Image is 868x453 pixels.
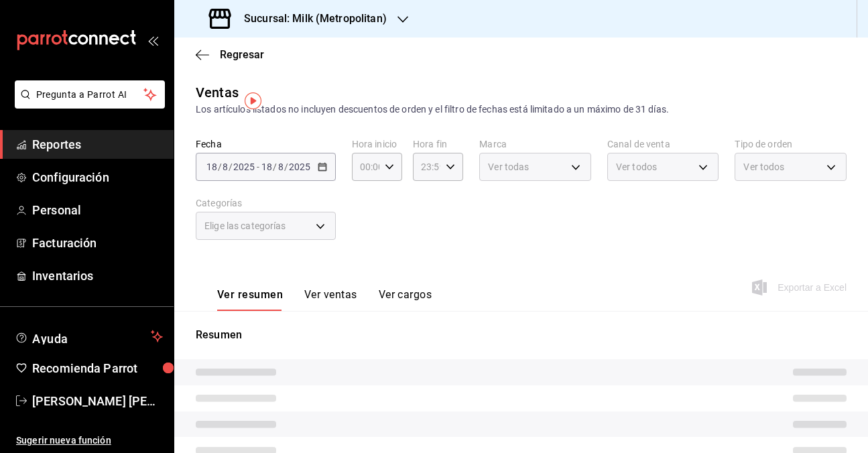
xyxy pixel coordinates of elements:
font: Personal [32,203,81,217]
button: Ver ventas [304,288,357,311]
label: Canal de venta [607,139,719,149]
input: -- [206,161,218,172]
input: -- [277,161,284,172]
font: [PERSON_NAME] [PERSON_NAME] [32,394,223,408]
input: ---- [288,161,311,172]
font: Configuración [32,170,109,184]
span: Elige las categorías [204,219,286,233]
span: Pregunta a Parrot AI [36,88,144,102]
font: Recomienda Parrot [32,361,137,375]
label: Hora inicio [352,139,402,149]
font: Ver resumen [217,288,283,302]
button: Ver cargos [379,288,432,311]
span: / [284,161,288,172]
input: -- [261,161,273,172]
label: Marca [479,139,591,149]
input: ---- [233,161,255,172]
font: Reportes [32,137,81,151]
div: Los artículos listados no incluyen descuentos de orden y el filtro de fechas está limitado a un m... [196,103,847,117]
div: Pestañas de navegación [217,288,432,311]
h3: Sucursal: Milk (Metropolitan) [233,11,387,27]
span: Ver todos [616,160,657,174]
label: Fecha [196,139,336,149]
span: / [229,161,233,172]
p: Resumen [196,327,847,343]
a: Pregunta a Parrot AI [9,97,165,111]
span: Regresar [220,48,264,61]
span: Ayuda [32,328,145,344]
label: Hora fin [413,139,463,149]
font: Facturación [32,236,97,250]
label: Categorías [196,198,336,208]
font: Inventarios [32,269,93,283]
input: -- [222,161,229,172]
button: open_drawer_menu [147,35,158,46]
span: Ver todas [488,160,529,174]
span: - [257,161,259,172]
div: Ventas [196,82,239,103]
img: Tooltip marker [245,92,261,109]
font: Sugerir nueva función [16,435,111,446]
label: Tipo de orden [735,139,847,149]
button: Pregunta a Parrot AI [15,80,165,109]
button: Regresar [196,48,264,61]
span: / [273,161,277,172]
span: / [218,161,222,172]
span: Ver todos [743,160,784,174]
